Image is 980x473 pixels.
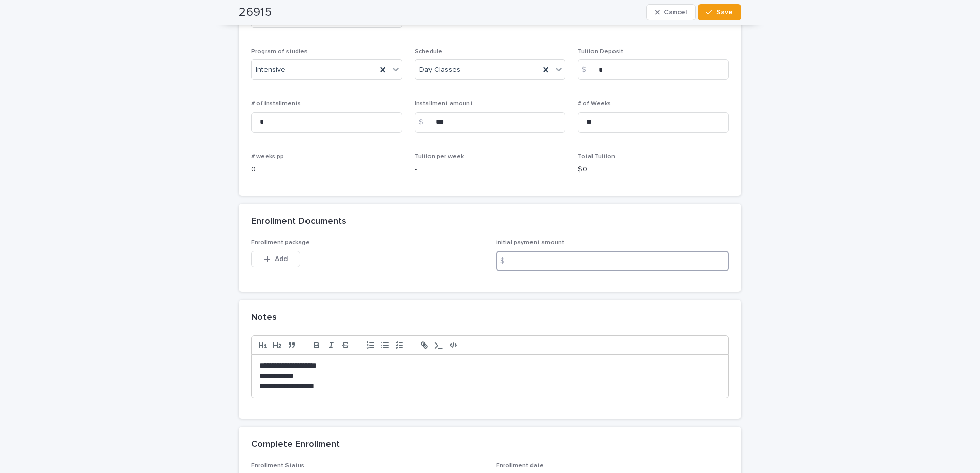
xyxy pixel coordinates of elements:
[716,9,733,16] span: Save
[415,154,464,160] span: Tuition per week
[251,240,310,246] span: Enrollment package
[251,49,308,55] span: Program of studies
[251,164,402,175] p: 0
[496,251,517,271] div: $
[496,463,544,469] span: Enrollment date
[578,59,598,80] div: $
[251,101,301,107] span: # of installments
[496,240,564,246] span: initial payment amount
[275,255,288,263] span: Add
[251,463,304,469] span: Enrollment Status
[664,9,687,16] span: Cancel
[251,154,284,160] span: # weeks pp
[578,49,623,55] span: Tuition Deposit
[415,101,473,107] span: Installment amount
[239,5,272,20] h2: 26915
[698,4,741,20] button: Save
[419,64,460,75] span: Day Classes
[415,164,566,175] p: -
[415,112,435,133] div: $
[415,49,442,55] span: Schedule
[251,216,346,227] h2: Enrollment Documents
[578,101,611,107] span: # of Weeks
[578,164,729,175] p: $ 0
[578,154,615,160] span: Total Tuition
[251,251,300,267] button: Add
[646,4,696,20] button: Cancel
[256,64,285,75] span: Intensive
[251,312,277,324] h2: Notes
[251,439,340,450] h2: Complete Enrollment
